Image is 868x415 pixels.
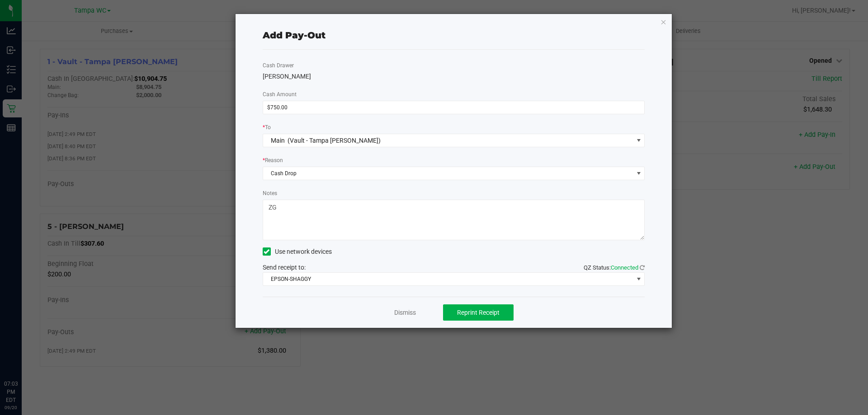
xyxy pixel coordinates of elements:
span: Connected [611,264,638,271]
label: Reason [263,156,283,164]
label: To [263,123,271,131]
span: QZ Status: [584,264,645,271]
label: Cash Drawer [263,61,294,70]
span: Reprint Receipt [457,309,500,316]
span: (Vault - Tampa [PERSON_NAME]) [288,137,381,144]
iframe: Resource center [9,343,36,370]
span: Cash Amount [263,91,297,98]
label: Notes [263,189,277,197]
span: EPSON-SHAGGY [263,273,633,285]
button: Reprint Receipt [443,304,514,321]
div: [PERSON_NAME] [263,72,645,81]
span: Send receipt to: [263,264,306,271]
span: Main [271,137,285,144]
div: Add Pay-Out [263,28,325,42]
label: Use network devices [263,247,332,256]
a: Dismiss [394,308,416,317]
span: Cash Drop [263,167,633,180]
